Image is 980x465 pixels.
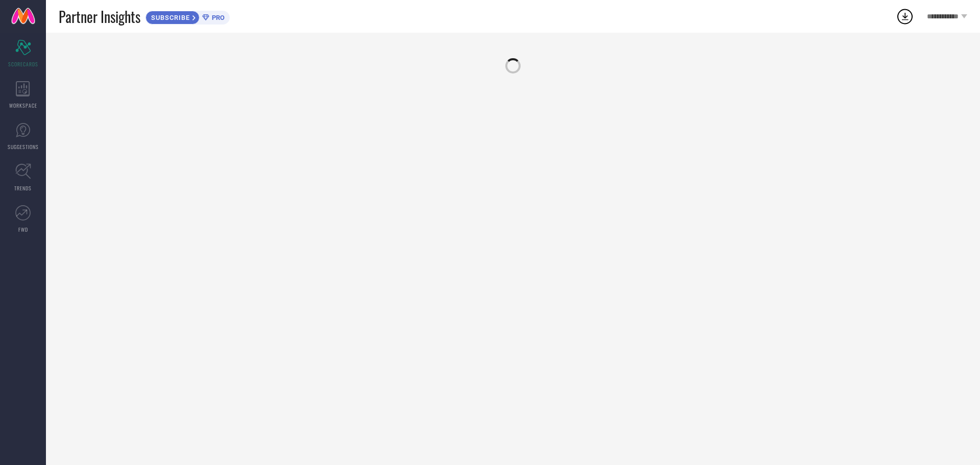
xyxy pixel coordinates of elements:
[18,226,28,233] span: FWD
[8,143,39,151] span: SUGGESTIONS
[9,102,37,109] span: WORKSPACE
[8,60,38,68] span: SCORECARDS
[59,6,140,27] span: Partner Insights
[209,14,225,21] span: PRO
[14,184,32,192] span: TRENDS
[896,7,914,26] div: Open download list
[145,8,230,25] a: SUBSCRIBEPRO
[146,14,192,21] span: SUBSCRIBE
